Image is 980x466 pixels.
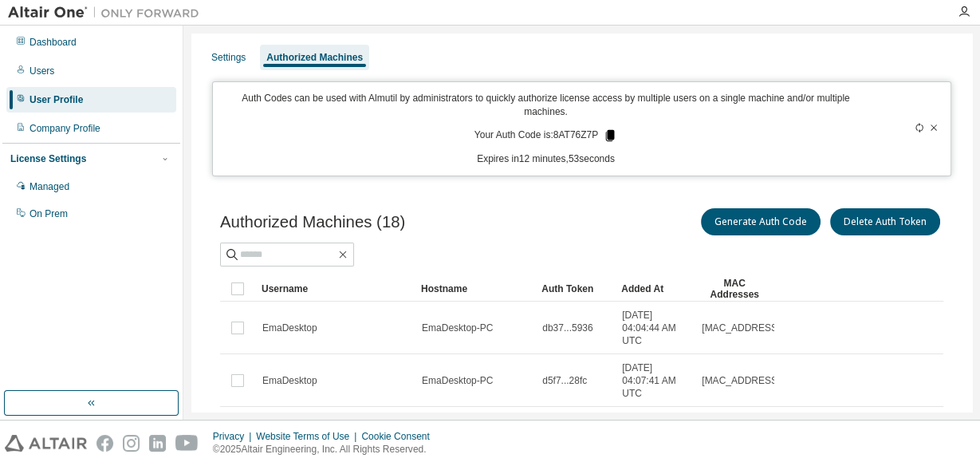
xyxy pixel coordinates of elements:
div: MAC Addresses [701,276,768,302]
div: Managed [30,180,69,193]
span: [MAC_ADDRESS] [702,322,780,334]
span: [DATE] 04:07:41 AM UTC [622,361,687,400]
div: Dashboard [30,36,77,49]
img: linkedin.svg [149,435,166,452]
img: Altair One [8,5,207,21]
span: EmaDesktop-PC [422,322,493,334]
span: EmaDesktop-PC [422,374,493,387]
p: Expires in 12 minutes, 53 seconds [222,152,868,166]
div: Username [262,276,408,302]
div: Authorized Machines [266,51,363,64]
img: facebook.svg [96,435,113,452]
div: Settings [211,51,246,64]
span: Authorized Machines (18) [220,213,405,231]
p: Auth Codes can be used with Almutil by administrators to quickly authorize license access by mult... [222,92,868,119]
div: Auth Token [541,276,608,302]
span: db37...5936 [542,322,592,334]
img: youtube.svg [175,435,199,452]
img: instagram.svg [123,435,140,452]
button: Generate Auth Code [701,208,821,235]
span: EmaDesktop [262,374,317,387]
div: License Settings [10,152,86,165]
img: altair_logo.svg [5,435,87,452]
div: User Profile [30,93,83,106]
button: Delete Auth Token [830,208,940,235]
div: Cookie Consent [361,430,439,443]
span: EmaDesktop [262,322,317,334]
span: d5f7...28fc [542,374,587,387]
div: Privacy [213,430,256,443]
div: On Prem [30,207,68,220]
p: Your Auth Code is: 8AT76Z7P [474,128,617,143]
span: [MAC_ADDRESS] [702,374,780,387]
span: [DATE] 04:04:44 AM UTC [622,309,687,347]
p: © 2025 Altair Engineering, Inc. All Rights Reserved. [213,443,439,456]
div: Added At [621,276,688,302]
div: Website Terms of Use [256,430,361,443]
div: Company Profile [30,122,100,135]
div: Hostname [421,276,529,302]
div: Users [30,65,54,77]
